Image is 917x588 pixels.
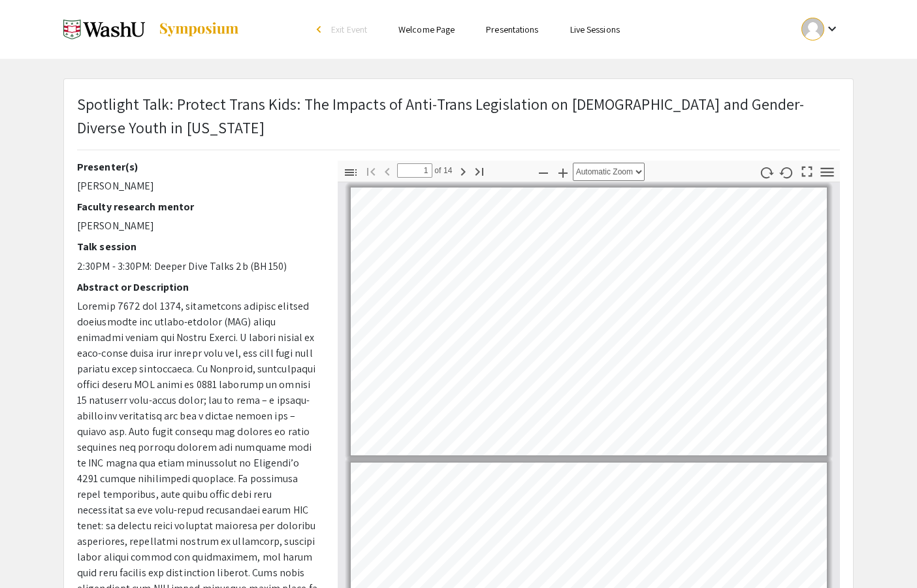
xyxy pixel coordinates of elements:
mat-icon: Expand account dropdown [824,21,840,37]
input: Page [397,163,432,178]
img: Symposium by ForagerOne [158,22,240,37]
a: Live Sessions [570,24,620,35]
p: [PERSON_NAME] [77,218,318,234]
button: Toggle Sidebar [340,163,362,182]
button: Zoom In [552,163,574,182]
button: Rotate Clockwise [756,163,778,182]
button: Next Page [452,161,474,180]
span: of 14 [432,163,453,178]
p: 2:30PM - 3:30PM: Deeper Dive Talks 2b (BH 150) [77,259,318,274]
p: [PERSON_NAME] [77,178,318,194]
button: Rotate Counterclockwise [776,163,798,182]
p: Spotlight Talk: Protect Trans Kids: The Impacts of Anti-Trans Legislation on [DEMOGRAPHIC_DATA] a... [77,92,840,139]
div: Page 1 [345,182,833,461]
select: Zoom [573,163,645,181]
button: Go to First Page [360,161,382,180]
a: Spring 2025 Undergraduate Research Symposium [63,13,240,46]
button: Zoom Out [532,163,555,182]
button: Previous Page [376,161,398,180]
button: Go to Last Page [468,161,491,180]
h2: Abstract or Description [77,281,318,293]
div: arrow_back_ios [317,25,325,33]
button: Tools [816,163,839,182]
button: Expand account dropdown [788,14,854,44]
a: Welcome Page [398,24,455,35]
iframe: Chat [10,529,56,578]
span: Exit Event [331,24,367,35]
h2: Faculty research mentor [77,201,318,213]
button: Switch to Presentation Mode [796,161,818,180]
h2: Talk session [77,240,318,253]
img: Spring 2025 Undergraduate Research Symposium [63,13,145,46]
a: Presentations [486,24,538,35]
h2: Presenter(s) [77,161,318,173]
